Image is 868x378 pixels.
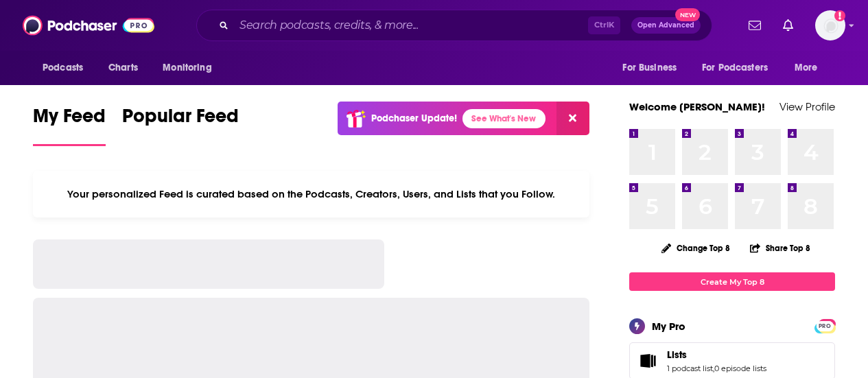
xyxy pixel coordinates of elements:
button: open menu [613,55,694,81]
a: 0 episode lists [714,364,766,373]
a: Lists [634,351,661,370]
button: open menu [33,55,101,81]
a: Show notifications dropdown [743,14,766,37]
svg: Add a profile image [834,10,845,21]
p: Podchaser Update! [371,113,457,124]
div: Your personalized Feed is curated based on the Podcasts, Creators, Users, and Lists that you Follow. [33,171,589,217]
a: PRO [817,320,833,331]
button: open menu [785,55,835,81]
span: New [675,8,700,21]
button: Share Top 8 [749,235,811,261]
div: My Pro [652,320,685,333]
span: For Podcasters [702,58,768,78]
span: , [713,364,714,373]
button: open menu [153,55,229,81]
span: Open Advanced [637,22,694,29]
span: My Feed [33,104,106,136]
img: User Profile [815,10,845,40]
span: More [795,58,818,78]
div: Search podcasts, credits, & more... [196,10,712,41]
a: Create My Top 8 [629,272,835,291]
button: Change Top 8 [653,239,738,257]
a: 1 podcast list [667,364,713,373]
span: Charts [108,58,138,78]
button: Open AdvancedNew [631,17,701,34]
a: See What's New [462,109,546,128]
span: Lists [667,349,687,361]
a: Welcome [PERSON_NAME]! [629,100,765,113]
span: Popular Feed [122,104,239,136]
a: Charts [99,55,146,81]
a: Show notifications dropdown [777,14,799,37]
img: Podchaser - Follow, Share and Rate Podcasts [23,12,154,38]
a: My Feed [33,104,106,146]
button: Show profile menu [815,10,845,40]
a: Lists [667,349,766,361]
a: Popular Feed [122,104,239,146]
a: View Profile [779,100,835,113]
span: Monitoring [163,58,211,78]
span: Ctrl K [588,16,620,34]
span: For Business [622,58,677,78]
input: Search podcasts, credits, & more... [234,14,588,36]
span: Logged in as mdekoning [815,10,845,40]
span: Podcasts [43,58,83,78]
button: open menu [693,55,788,81]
